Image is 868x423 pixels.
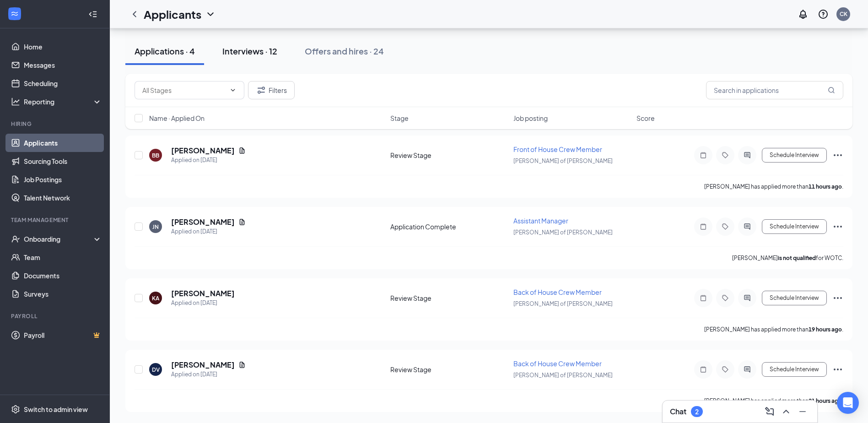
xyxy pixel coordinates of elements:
div: Team Management [11,216,100,224]
div: 2 [695,408,699,416]
svg: Notifications [798,9,809,20]
a: Scheduling [24,74,102,92]
a: Messages [24,56,102,74]
span: [PERSON_NAME] of [PERSON_NAME] [513,157,613,164]
svg: Tag [720,294,731,302]
span: [PERSON_NAME] of [PERSON_NAME] [513,300,613,307]
button: ComposeMessage [762,404,777,419]
svg: Note [698,366,709,373]
svg: ChevronDown [229,87,237,94]
h5: [PERSON_NAME] [171,288,235,298]
a: Sourcing Tools [24,152,102,170]
svg: Ellipses [832,221,843,232]
span: Back of House Crew Member [513,288,602,296]
input: All Stages [142,85,226,95]
div: CK [840,10,847,18]
span: Stage [390,114,409,123]
svg: Document [238,361,246,369]
svg: Collapse [88,10,97,19]
button: Minimize [795,404,810,419]
svg: Analysis [11,97,20,106]
svg: Tag [720,223,731,230]
div: Review Stage [390,151,508,160]
svg: ComposeMessage [764,406,775,417]
svg: ChevronDown [205,9,216,20]
div: DV [152,366,160,374]
div: Review Stage [390,365,508,374]
b: is not qualified [778,255,816,261]
div: Applied on [DATE] [171,227,246,236]
button: Schedule Interview [762,148,827,163]
svg: ChevronLeft [129,9,140,20]
svg: ChevronUp [781,406,792,417]
div: Application Complete [390,222,508,231]
span: Front of House Crew Member [513,145,602,153]
span: Assistant Manager [513,217,568,225]
svg: Note [698,294,709,302]
span: Back of House Crew Member [513,359,602,368]
p: [PERSON_NAME] has applied more than . [704,325,843,333]
a: Team [24,248,102,266]
a: Home [24,38,102,56]
svg: Tag [720,152,731,159]
svg: Ellipses [832,364,843,375]
svg: QuestionInfo [818,9,829,20]
svg: ActiveChat [742,223,753,230]
span: Score [636,114,655,123]
svg: Filter [256,85,267,96]
svg: Document [238,147,246,154]
div: Onboarding [24,234,94,244]
p: [PERSON_NAME] for WOTC. [732,254,843,262]
svg: Document [238,218,246,226]
a: Surveys [24,285,102,303]
div: Switch to admin view [24,405,88,414]
div: Applied on [DATE] [171,298,235,308]
div: Review Stage [390,293,508,303]
div: Applications · 4 [135,45,195,57]
svg: ActiveChat [742,294,753,302]
input: Search in applications [706,81,843,99]
svg: ActiveChat [742,152,753,159]
div: Payroll [11,312,100,320]
div: Open Intercom Messenger [837,392,859,414]
h5: [PERSON_NAME] [171,217,235,227]
h5: [PERSON_NAME] [171,360,235,370]
div: JN [152,223,159,231]
svg: Minimize [797,406,808,417]
div: KA [152,294,159,302]
svg: WorkstreamLogo [10,9,19,18]
button: Filter Filters [248,81,295,99]
b: 11 hours ago [809,183,842,190]
p: [PERSON_NAME] has applied more than . [704,183,843,190]
button: Schedule Interview [762,291,827,305]
h1: Applicants [144,6,201,22]
span: [PERSON_NAME] of [PERSON_NAME] [513,229,613,236]
svg: Settings [11,405,20,414]
a: PayrollCrown [24,326,102,344]
div: Interviews · 12 [222,45,277,57]
svg: Note [698,223,709,230]
div: BB [152,152,159,159]
div: Hiring [11,120,100,128]
p: [PERSON_NAME] has applied more than . [704,397,843,405]
a: Documents [24,266,102,285]
h3: Chat [670,407,686,417]
button: ChevronUp [779,404,793,419]
a: Applicants [24,134,102,152]
b: 21 hours ago [809,397,842,404]
span: [PERSON_NAME] of [PERSON_NAME] [513,372,613,379]
a: Talent Network [24,189,102,207]
svg: UserCheck [11,234,20,244]
div: Applied on [DATE] [171,370,246,379]
button: Schedule Interview [762,362,827,377]
a: Job Postings [24,170,102,189]
div: Offers and hires · 24 [305,45,384,57]
b: 19 hours ago [809,326,842,333]
div: Applied on [DATE] [171,156,246,165]
span: Job posting [513,114,548,123]
svg: Ellipses [832,293,843,304]
div: Reporting [24,97,102,106]
svg: Note [698,152,709,159]
svg: Tag [720,366,731,373]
